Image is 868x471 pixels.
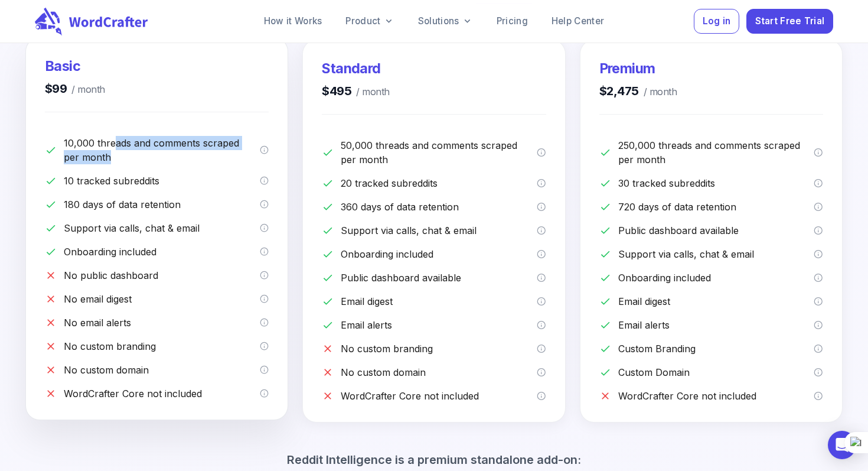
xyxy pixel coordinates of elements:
p: Email digest [341,294,537,308]
svg: Receive a daily, weekly or monthly email digest of the most important insights from your dashboard. [814,297,823,306]
p: 180 days of data retention [64,197,260,212]
svg: Option to make your dashboard publicly accessible via URL, allowing others to view and use it wit... [814,226,823,235]
svg: Host your Reddit Intelligence dashboard on your own custom domain. Combined with custom branding ... [537,368,546,377]
svg: Maximum number of Reddit threads and comments we scrape monthly from your selected subreddits, an... [814,148,823,157]
p: Support via calls, chat & email [618,247,814,261]
svg: We offer a hands-on onboarding for the entire team for customers with the Basic Plan. Our structu... [260,247,269,256]
h3: Basic [45,57,105,76]
p: Onboarding included [341,247,537,261]
p: No custom domain [64,363,260,377]
p: No custom branding [341,342,537,356]
p: Public dashboard available [618,223,814,238]
svg: We offer support via calls, chat and email to our customers with the Premium Plan [814,249,823,259]
p: No custom branding [64,339,260,353]
svg: WordCrafter Core is a separate subscription that must be purchased independently. It provides AI-... [537,391,546,401]
svg: Maximum number of subreddits you can monitor for new threads and comments. These are the data sou... [537,178,546,188]
p: Onboarding included [618,271,814,285]
svg: Maximum number of Reddit threads and comments we scrape monthly from your selected subreddits, an... [260,145,269,155]
h3: Standard [322,59,389,78]
h4: $495 [322,83,389,100]
svg: Get smart email alerts based on custom triggers: specific keywords, sentiment analysis thresholds... [814,320,823,330]
svg: We offer a hands-on onboarding for the entire team for customers with the Standard Plan. Our stru... [537,249,546,259]
p: 10,000 threads and comments scraped per month [64,136,260,164]
svg: Get smart email alerts based on custom triggers: specific keywords, sentiment analysis thresholds... [260,318,269,327]
p: Email alerts [341,318,537,332]
p: Custom Branding [618,342,814,356]
button: Log in [694,9,739,34]
p: 30 tracked subreddits [618,176,814,190]
p: Onboarding included [64,245,260,259]
p: 360 days of data retention [341,200,537,214]
svg: Receive a daily, weekly or monthly email digest of the most important insights from your dashboard. [260,294,269,304]
span: Start Free Trial [755,14,825,30]
p: 250,000 threads and comments scraped per month [618,138,814,167]
p: 10 tracked subreddits [64,174,260,188]
p: Support via calls, chat & email [341,223,537,238]
svg: WordCrafter Core is a separate subscription that must be purchased independently. It provides AI-... [260,389,269,398]
svg: We offer support via calls, chat and email to our customers with the Basic Plan [260,223,269,233]
p: No email alerts [64,316,260,330]
span: Log in [703,14,731,30]
h4: $99 [45,80,105,98]
h3: Premium [599,59,677,78]
p: Support via calls, chat & email [64,221,260,235]
p: WordCrafter Core not included [64,386,260,401]
svg: Maximum number of Reddit threads and comments we scrape monthly from your selected subreddits, an... [537,148,546,157]
a: How it Works [254,9,332,33]
button: Start Free Trial [746,9,833,34]
p: Reddit Intelligence is a premium standalone add-on: [287,451,581,469]
svg: Maximum number of subreddits you can monitor for new threads and comments. These are the data sou... [260,176,269,186]
a: Help Center [542,9,614,33]
span: / month [67,82,105,98]
svg: Customize your dashboard's visual identity with your own logo, favicon, and custom color themes. ... [260,342,269,351]
p: WordCrafter Core not included [341,389,537,403]
p: Public dashboard available [341,271,537,285]
a: Solutions [409,9,482,33]
svg: How long we keep your scraped data in the database. Threads and comments older than 720 days are ... [814,202,823,212]
p: WordCrafter Core not included [618,389,814,403]
p: No custom domain [341,365,537,379]
p: 20 tracked subreddits [341,176,537,190]
a: Product [336,9,403,33]
span: / month [351,84,389,100]
svg: Host your Reddit Intelligence dashboard on your own custom domain. Combined with custom branding ... [260,365,269,375]
p: Email digest [618,294,814,308]
h4: $2,475 [599,83,677,100]
span: / month [639,84,677,100]
svg: Option to make your dashboard publicly accessible via URL, allowing others to view and use it wit... [537,273,546,282]
p: No email digest [64,292,260,306]
svg: How long we keep your scraped data in the database. Threads and comments older than 360 days are ... [537,202,546,212]
div: Open Intercom Messenger [828,431,856,459]
svg: How long we keep your scraped data in the database. Threads and comments older than 180 days are ... [260,200,269,209]
svg: Get smart email alerts based on custom triggers: specific keywords, sentiment analysis thresholds... [537,320,546,330]
a: Pricing [487,9,537,33]
svg: Maximum number of subreddits you can monitor for new threads and comments. These are the data sou... [814,178,823,188]
p: 720 days of data retention [618,200,814,214]
svg: WordCrafter Core is a separate subscription that must be purchased independently. It provides AI-... [814,391,823,401]
svg: Host your Reddit Intelligence dashboard on your own custom domain. Combined with custom branding ... [814,368,823,377]
p: Custom Domain [618,365,814,379]
svg: We offer support via calls, chat and email to our customers with the Standard Plan [537,226,546,235]
p: Email alerts [618,318,814,332]
svg: Your dashboard remains private and requires login to access. Cannot be shared publicly with other... [260,271,269,280]
p: 50,000 threads and comments scraped per month [341,138,537,167]
svg: Customize your dashboard's visual identity with your own logo, favicon, and custom color themes. ... [814,344,823,353]
p: No public dashboard [64,268,260,282]
svg: Receive a daily, weekly or monthly email digest of the most important insights from your dashboard. [537,297,546,306]
svg: We offer a hands-on onboarding for the entire team for customers with the Premium Plan. Our struc... [814,273,823,282]
svg: Customize your dashboard's visual identity with your own logo, favicon, and custom color themes. ... [537,344,546,353]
